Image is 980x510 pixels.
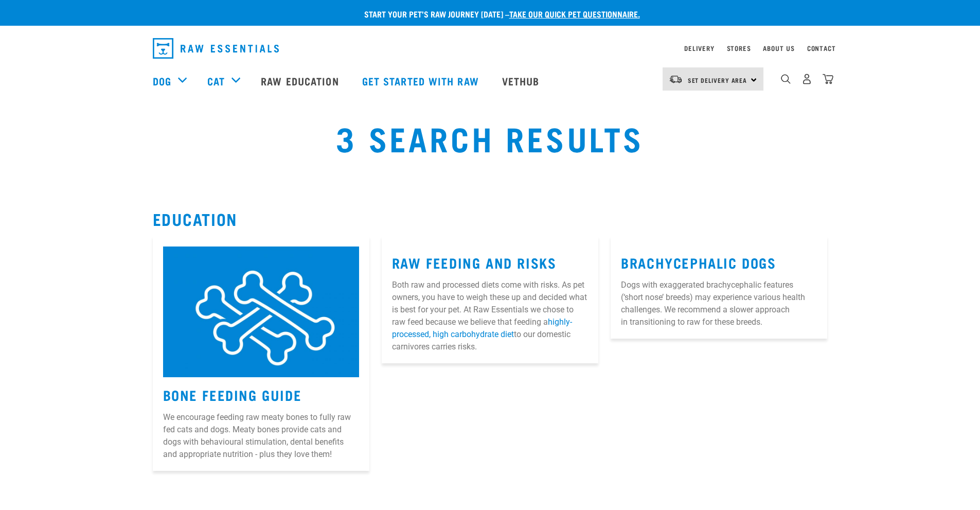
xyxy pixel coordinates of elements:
img: home-icon@2x.png [823,74,833,84]
span: Set Delivery Area [688,78,747,82]
a: Get started with Raw [352,60,492,101]
p: Both raw and processed diets come with risks. As pet owners, you have to weigh these up and decid... [392,279,588,353]
a: Delivery [684,46,714,50]
a: take our quick pet questionnaire. [509,11,640,16]
a: highly-processed, high carbohydrate diet [392,317,572,339]
img: home-icon-1@2x.png [781,74,791,84]
a: Vethub [492,60,553,101]
p: Dogs with exaggerated brachycephalic features (‘short nose’ breeds) may experience various health... [621,279,817,328]
h1: 3 Search Results [182,119,798,156]
a: Dog [153,73,171,89]
nav: dropdown navigation [145,34,836,63]
img: 6.jpg [163,247,359,377]
a: Bone Feeding Guide [163,391,302,398]
img: user.png [801,74,812,84]
h2: Education [153,209,828,228]
a: Cat [207,73,225,89]
a: Raw Education [251,60,351,101]
img: van-moving.png [669,75,683,84]
a: About Us [763,46,794,50]
p: We encourage feeding raw meaty bones to fully raw fed cats and dogs. Meaty bones provide cats and... [163,411,359,461]
a: Raw Feeding and Risks [392,258,557,266]
a: Brachycephalic Dogs [621,258,776,266]
a: Stores [727,46,751,50]
a: Contact [807,46,836,50]
img: Raw Essentials Logo [153,38,279,59]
